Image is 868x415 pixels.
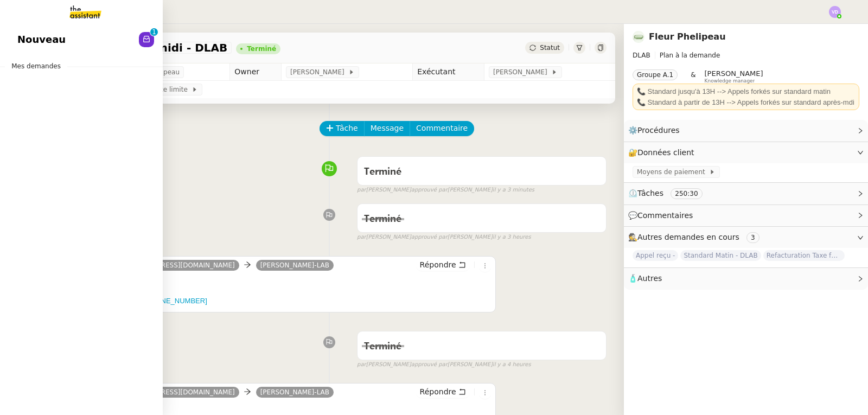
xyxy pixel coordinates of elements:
[357,360,366,369] span: par
[624,120,868,141] div: ⚙️Procédures
[416,259,470,271] button: Répondre
[705,78,755,84] span: Knowledge manager
[660,52,720,59] span: Plan à la demande
[493,67,551,78] span: [PERSON_NAME]
[637,86,855,97] div: 📞 Standard jusqu'à 13H --> Appels forkés sur standard matin
[364,214,401,224] span: Terminé
[364,167,401,177] span: Terminé
[680,250,761,261] span: Standard Matin - DLAB
[624,268,868,289] div: 🧴Autres
[493,360,531,369] span: il y a 4 heures
[416,386,470,398] button: Répondre
[637,233,739,241] span: Autres demandes en cours
[624,183,868,204] div: ⏲️Tâches 250:30
[411,186,448,195] span: approuvé par
[633,69,678,80] nz-tag: Groupe A.1
[152,28,156,38] p: 1
[290,67,348,78] span: [PERSON_NAME]
[357,186,366,195] span: par
[150,28,158,36] nz-badge-sup: 1
[17,31,66,48] span: Nouveau
[420,386,456,397] span: Répondre
[628,274,662,283] span: 🧴
[691,69,695,84] span: &
[493,186,534,195] span: il y a 3 minutes
[230,63,282,81] td: Owner
[416,122,468,135] span: Commentaire
[705,69,763,84] app-user-label: Knowledge manager
[320,121,365,136] button: Tâche
[336,122,358,135] span: Tâche
[5,61,67,72] span: Mes demandes
[628,124,685,137] span: ⚙️
[637,189,663,197] span: Tâches
[256,260,334,270] a: [PERSON_NAME]-LAB
[746,232,759,243] nz-tag: 3
[624,142,868,163] div: 🔐Données client
[637,274,662,283] span: Autres
[357,360,531,369] small: [PERSON_NAME] [PERSON_NAME]
[357,233,366,242] span: par
[57,275,491,290] h4: Appel reçu -
[763,250,845,261] span: Refacturation Taxe foncière 2025
[411,233,448,242] span: approuvé par
[633,250,678,261] span: Appel reçu -
[364,121,410,136] button: Message
[540,44,560,52] span: Statut
[637,126,680,135] span: Procédures
[633,52,650,59] span: DLAB
[637,148,694,157] span: Données client
[624,205,868,226] div: 💬Commentaires
[628,189,711,197] span: ⏲️
[410,121,474,136] button: Commentaire
[256,387,334,397] a: [PERSON_NAME]-LAB
[364,342,401,352] span: Terminé
[628,233,764,241] span: 🕵️
[247,46,276,52] div: Terminé
[637,211,693,220] span: Commentaires
[413,63,484,81] td: Exécutant
[371,122,404,135] span: Message
[411,360,448,369] span: approuvé par
[357,186,534,195] small: [PERSON_NAME] [PERSON_NAME]
[649,31,726,42] a: Fleur Phelipeau
[357,233,531,242] small: [PERSON_NAME] [PERSON_NAME]
[624,227,868,248] div: 🕵️Autres demandes en cours 3
[633,31,644,43] img: 7f9b6497-4ade-4d5b-ae17-2cbe23708554
[144,297,207,305] a: [PHONE_NUMBER]
[671,188,702,199] nz-tag: 250:30
[57,296,491,307] h5: Appel manqué de la part de
[637,167,709,177] span: Moyens de paiement
[628,146,699,159] span: 🔐
[637,97,855,108] div: 📞 Standard à partir de 13H --> Appels forkés sur standard après-mdi
[705,69,763,78] span: [PERSON_NAME]
[493,233,531,242] span: il y a 3 heures
[628,211,698,220] span: 💬
[829,6,841,18] img: svg
[420,259,456,270] span: Répondre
